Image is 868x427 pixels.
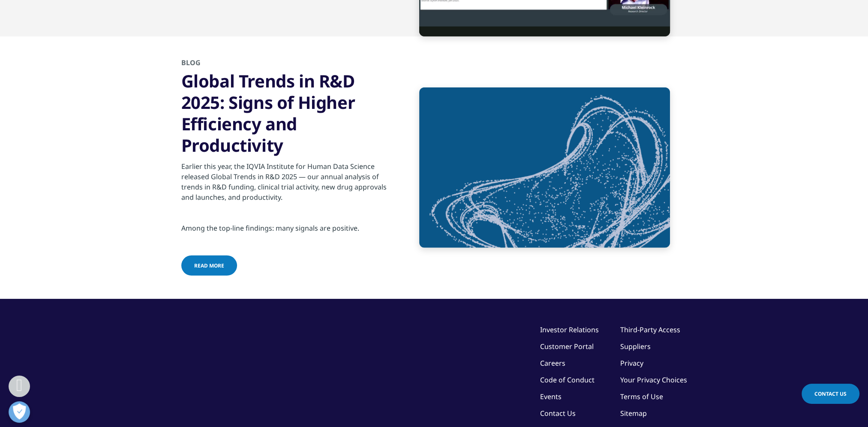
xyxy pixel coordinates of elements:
h3: Global Trends in R&D 2025: Signs of Higher Efficiency and Productivity [181,70,389,156]
a: Contact Us [802,384,859,404]
a: Customer Portal [540,342,594,351]
a: Events [540,392,562,401]
a: Sitemap [620,409,647,418]
a: Contact Us [540,409,576,418]
span: read more [194,262,224,269]
a: Suppliers [620,342,651,351]
a: Privacy [620,358,643,368]
a: Third-Party Access [620,325,680,334]
p: Earlier this year, the IQVIA Institute for Human Data Science released Global Trends in R&D 2025 ... [181,161,389,207]
a: Careers [540,358,565,368]
a: Your Privacy Choices [620,375,687,385]
span: Contact Us [814,390,847,397]
a: Code of Conduct [540,375,595,385]
a: read more [181,256,237,276]
a: Terms of Use [620,392,663,401]
h2: blog [181,58,389,70]
button: Open Preferences [9,401,30,423]
a: Investor Relations [540,325,599,334]
p: Among the top-line findings: many signals are positive. [181,223,389,238]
